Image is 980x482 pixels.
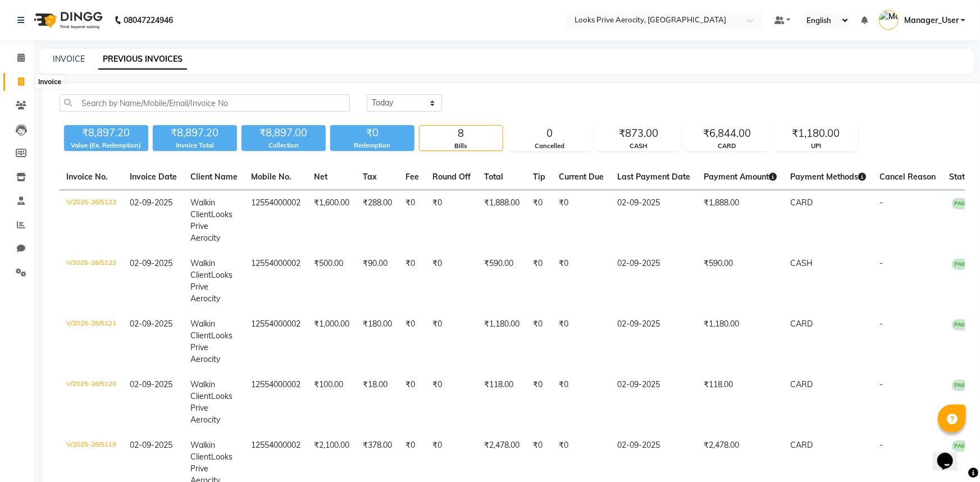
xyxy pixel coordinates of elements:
[399,311,426,372] td: ₹0
[597,126,680,141] div: ₹873.00
[526,372,552,433] td: ₹0
[244,372,307,433] td: 12554000002
[363,172,377,182] span: Tax
[952,198,971,209] span: PAID
[130,379,172,389] span: 02-09-2025
[356,190,399,251] td: ₹288.00
[952,319,971,330] span: PAID
[60,311,123,372] td: V/2025-26/5121
[559,172,604,182] span: Current Due
[190,379,215,401] span: Walkin Client
[307,251,356,311] td: ₹500.00
[952,259,971,270] span: PAID
[420,126,503,141] div: 8
[484,172,503,182] span: Total
[241,141,326,150] div: Collection
[790,379,813,389] span: CARD
[130,198,172,208] span: 02-09-2025
[697,372,783,433] td: ₹118.00
[697,251,783,311] td: ₹590.00
[904,15,959,26] span: Manager_User
[130,172,177,182] span: Invoice Date
[60,190,123,251] td: V/2025-26/5123
[29,4,106,36] img: logo
[60,251,123,311] td: V/2025-26/5122
[60,94,350,112] input: Search by Name/Mobile/Email/Invoice No
[307,190,356,251] td: ₹1,600.00
[879,440,883,450] span: -
[399,251,426,311] td: ₹0
[190,198,215,219] span: Walkin Client
[124,4,173,36] b: 08047224946
[879,10,899,30] img: Manager_User
[879,258,883,268] span: -
[405,172,419,182] span: Fee
[432,172,471,182] span: Round Off
[426,190,477,251] td: ₹0
[60,372,123,433] td: V/2025-26/5120
[420,141,503,151] div: Bills
[190,270,233,304] span: Looks Prive Aerocity
[952,380,971,391] span: PAID
[552,190,610,251] td: ₹0
[307,311,356,372] td: ₹1,000.00
[426,311,477,372] td: ₹0
[190,258,215,280] span: Walkin Client
[790,172,866,182] span: Payment Methods
[552,251,610,311] td: ₹0
[35,75,64,89] div: Invoice
[190,319,215,341] span: Walkin Client
[356,311,399,372] td: ₹180.00
[307,372,356,433] td: ₹100.00
[66,172,108,182] span: Invoice No.
[610,372,697,433] td: 02-09-2025
[879,172,936,182] span: Cancel Reason
[330,141,414,150] div: Redemption
[879,379,883,389] span: -
[552,311,610,372] td: ₹0
[686,141,769,151] div: CARD
[64,141,148,150] div: Value (Ex. Redemption)
[477,251,526,311] td: ₹590.00
[356,251,399,311] td: ₹90.00
[399,190,426,251] td: ₹0
[597,141,680,151] div: CASH
[130,440,172,450] span: 02-09-2025
[190,209,233,243] span: Looks Prive Aerocity
[526,190,552,251] td: ₹0
[526,311,552,372] td: ₹0
[330,125,414,141] div: ₹0
[533,172,545,182] span: Tip
[241,125,326,141] div: ₹8,897.00
[610,251,697,311] td: 02-09-2025
[426,251,477,311] td: ₹0
[879,198,883,208] span: -
[610,190,697,251] td: 02-09-2025
[610,311,697,372] td: 02-09-2025
[251,172,291,182] span: Mobile No.
[53,54,85,64] a: INVOICE
[790,440,813,450] span: CARD
[314,172,327,182] span: Net
[617,172,690,182] span: Last Payment Date
[477,190,526,251] td: ₹1,888.00
[64,125,148,141] div: ₹8,897.20
[790,198,813,208] span: CARD
[190,330,233,364] span: Looks Prive Aerocity
[790,258,813,268] span: CASH
[704,172,777,182] span: Payment Amount
[526,251,552,311] td: ₹0
[790,319,813,329] span: CARD
[153,141,237,150] div: Invoice Total
[244,251,307,311] td: 12554000002
[244,311,307,372] td: 12554000002
[477,372,526,433] td: ₹118.00
[426,372,477,433] td: ₹0
[697,311,783,372] td: ₹1,180.00
[153,125,237,141] div: ₹8,897.20
[774,126,858,141] div: ₹1,180.00
[552,372,610,433] td: ₹0
[774,141,858,151] div: UPI
[399,372,426,433] td: ₹0
[130,319,172,329] span: 02-09-2025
